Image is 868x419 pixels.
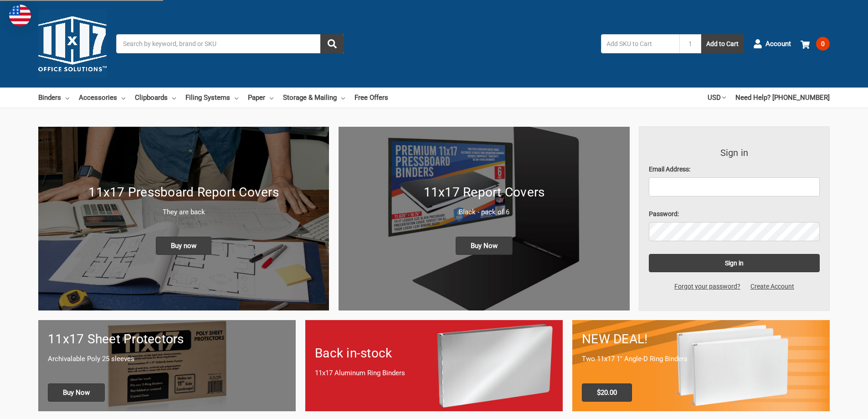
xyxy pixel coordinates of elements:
[339,127,629,310] img: 11x17 Report Covers
[745,282,799,291] a: Create Account
[582,383,632,402] span: $20.00
[185,88,238,108] a: Filing Systems
[649,146,820,160] h3: Sign in
[601,34,679,53] input: Add SKU to Cart
[735,88,830,108] a: Need Help? [PHONE_NUMBER]
[649,254,820,272] input: Sign in
[116,34,344,53] input: Search by keyword, brand or SKU
[669,282,745,291] a: Forgot your password?
[582,330,820,349] h1: NEW DEAL!
[456,237,513,255] span: Buy Now
[753,32,791,56] a: Account
[38,127,329,310] a: New 11x17 Pressboard Binders 11x17 Pressboard Report Covers They are back Buy now
[765,39,791,49] span: Account
[48,383,105,402] span: Buy Now
[708,88,726,108] a: USD
[649,165,820,174] label: Email Address:
[79,88,125,108] a: Accessories
[38,127,329,310] img: New 11x17 Pressboard Binders
[354,88,388,108] a: Free Offers
[339,127,629,310] a: 11x17 Report Covers 11x17 Report Covers Black - pack of 6 Buy Now
[701,34,744,53] button: Add to Cart
[305,320,563,411] a: Back in-stock 11x17 Aluminum Ring Binders
[38,320,296,411] a: 11x17 sheet protectors 11x17 Sheet Protectors Archivalable Poly 25 sleeves Buy Now
[315,368,553,378] p: 11x17 Aluminum Ring Binders
[48,183,319,202] h1: 11x17 Pressboard Report Covers
[48,354,286,364] p: Archivalable Poly 25 sleeves
[816,37,830,51] span: 0
[135,88,176,108] a: Clipboards
[572,320,830,411] a: 11x17 Binder 2-pack only $20.00 NEW DEAL! Two 11x17 1" Angle-D Ring Binders $20.00
[348,207,620,217] p: Black - pack of 6
[48,330,286,349] h1: 11x17 Sheet Protectors
[348,183,620,202] h1: 11x17 Report Covers
[248,88,273,108] a: Paper
[38,10,107,78] img: 11x17.com
[283,88,345,108] a: Storage & Mailing
[9,5,31,26] img: duty and tax information for United States
[38,88,69,108] a: Binders
[156,237,211,255] span: Buy now
[582,354,820,364] p: Two 11x17 1" Angle-D Ring Binders
[649,209,820,219] label: Password:
[801,32,830,56] a: 0
[48,207,319,217] p: They are back
[793,394,868,419] iframe: Google Customer Reviews
[315,344,553,363] h1: Back in-stock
